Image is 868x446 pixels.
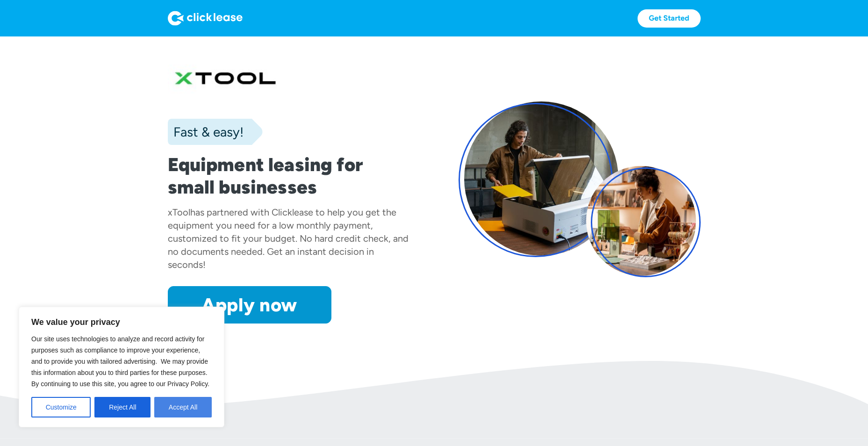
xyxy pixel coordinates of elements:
[31,335,209,388] span: Our site uses technologies to analyze and record activity for purposes such as compliance to impr...
[31,397,91,417] button: Customize
[168,153,410,198] h1: Equipment leasing for small businesses
[168,11,243,26] img: Logo
[168,122,244,141] div: Fast & easy!
[154,397,212,417] button: Accept All
[19,307,224,427] div: We value your privacy
[168,207,190,218] div: xTool
[31,317,212,328] p: We value your privacy
[168,207,409,270] div: has partnered with Clicklease to help you get the equipment you need for a low monthly payment, c...
[168,286,331,324] a: Apply now
[638,9,701,28] a: Get Started
[94,397,151,417] button: Reject All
